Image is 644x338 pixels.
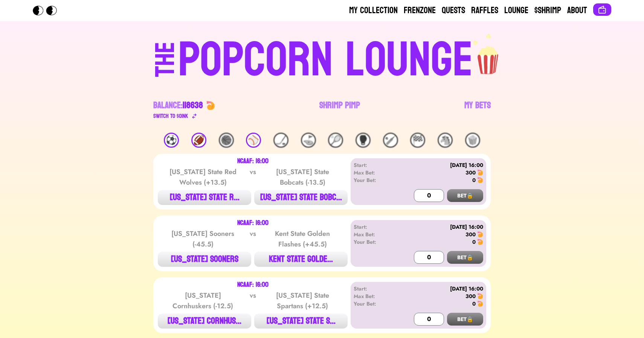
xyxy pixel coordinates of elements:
a: About [567,5,587,17]
div: [US_STATE] State Bobcats (-13.5) [264,167,340,188]
img: 🍤 [477,231,483,237]
img: Popcorn [33,6,63,15]
div: 300 [465,169,476,176]
button: KENT STATE GOLDE... [254,252,348,267]
div: Max Bet: [354,169,397,176]
img: 🍤 [477,177,483,183]
div: Balance: [153,99,203,112]
div: Switch to $ OINK [153,112,188,121]
div: NCAAF: 16:00 [237,282,269,288]
div: Start: [354,223,397,231]
div: ⚾️ [246,133,261,148]
img: 🍤 [206,101,215,110]
div: 🏒 [273,133,288,148]
a: Frenzone [404,5,436,17]
button: [US_STATE] STATE BOBC... [254,190,348,205]
div: 🏈 [191,133,206,148]
div: THE [152,42,179,92]
div: [US_STATE] State Red Wolves (+13.5) [165,167,241,188]
div: POPCORN LOUNGE [178,36,473,84]
a: THEPOPCORN LOUNGEpopcorn [90,33,554,84]
div: 🐴 [438,133,453,148]
div: 0 [472,176,476,184]
div: [DATE] 16:00 [397,285,483,292]
a: Lounge [504,5,528,17]
button: [US_STATE] STATE S... [254,314,348,329]
span: 118638 [183,97,203,113]
a: My Collection [349,5,398,17]
div: Max Bet: [354,292,397,300]
div: 300 [465,231,476,238]
div: NCAAF: 16:00 [237,220,269,226]
div: Your Bet: [354,300,397,307]
a: Raffles [471,5,498,17]
a: Shrimp Pimp [319,99,360,121]
button: [US_STATE] SOONERS [158,252,251,267]
a: $Shrimp [534,5,561,17]
div: ⛳️ [301,133,316,148]
img: 🍤 [477,301,483,307]
div: vs [248,228,258,249]
button: BET🔒 [447,189,483,202]
a: Quests [442,5,465,17]
a: My Bets [464,99,491,121]
div: Max Bet: [354,231,397,238]
button: BET🔒 [447,251,483,264]
div: Your Bet: [354,176,397,184]
div: vs [248,167,258,188]
div: 🥊 [356,133,371,148]
img: Connect wallet [598,5,607,14]
div: 🏀 [219,133,234,148]
img: popcorn [473,33,504,75]
div: Start: [354,161,397,169]
div: 300 [465,292,476,300]
div: ⚽️ [164,133,179,148]
div: vs [248,290,258,311]
div: 🍿 [465,133,480,148]
div: [DATE] 16:00 [397,223,483,231]
div: 0 [472,238,476,246]
div: [US_STATE] Cornhuskers (-12.5) [165,290,241,311]
img: 🍤 [477,239,483,245]
div: 🏏 [383,133,398,148]
img: 🍤 [477,170,483,176]
div: [US_STATE] State Spartans (+12.5) [264,290,340,311]
div: Your Bet: [354,238,397,246]
div: 🎾 [328,133,343,148]
button: [US_STATE] CORNHUS... [158,314,251,329]
div: Kent State Golden Flashes (+45.5) [264,228,340,249]
div: NCAAF: 16:00 [237,158,269,164]
div: 0 [472,300,476,307]
div: 🏁 [410,133,425,148]
div: [DATE] 16:00 [397,161,483,169]
button: [US_STATE] STATE R... [158,190,251,205]
div: Start: [354,285,397,292]
button: BET🔒 [447,313,483,326]
img: 🍤 [477,293,483,299]
div: [US_STATE] Sooners (-45.5) [165,228,241,249]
